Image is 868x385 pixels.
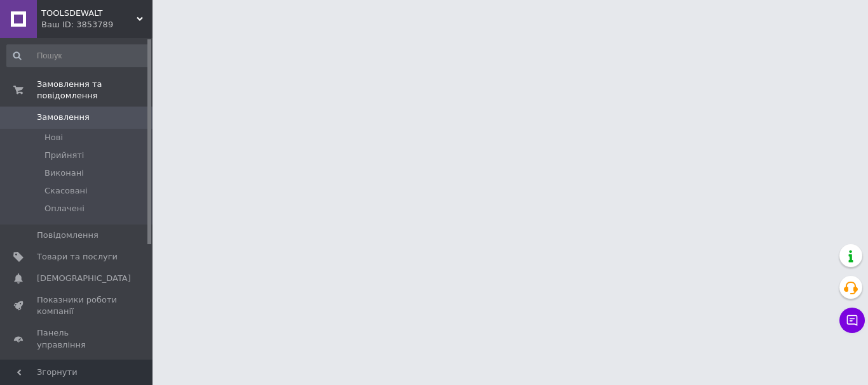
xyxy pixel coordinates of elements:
[44,185,88,197] span: Скасовані
[44,167,84,179] span: Виконані
[37,79,153,101] span: Замовлення та повідомлення
[41,8,137,19] span: TOOLSDEWALT
[37,230,98,241] span: Повідомлення
[37,112,90,123] span: Замовлення
[839,308,865,333] button: Чат з покупцем
[37,294,118,317] span: Показники роботи компанії
[44,203,85,214] span: Оплачені
[37,251,118,263] span: Товари та послуги
[41,19,153,30] div: Ваш ID: 3853789
[37,327,118,350] span: Панель управління
[44,150,84,161] span: Прийняті
[6,44,150,67] input: Пошук
[37,273,131,284] span: [DEMOGRAPHIC_DATA]
[44,132,63,143] span: Нові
